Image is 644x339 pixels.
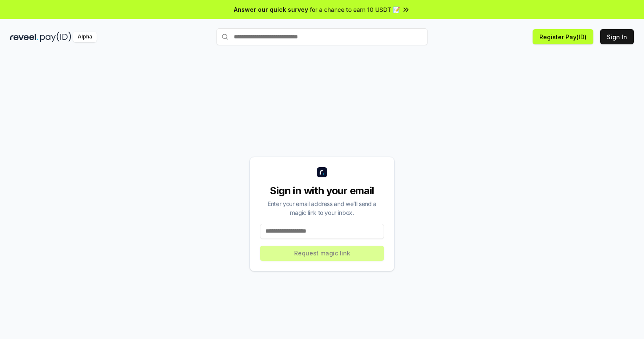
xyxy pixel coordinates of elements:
button: Sign In [600,29,634,44]
div: Alpha [73,32,97,42]
span: for a chance to earn 10 USDT 📝 [310,5,400,14]
span: Answer our quick survey [234,5,308,14]
img: reveel_dark [10,32,38,42]
button: Register Pay(ID) [533,29,593,44]
div: Enter your email address and we’ll send a magic link to your inbox. [260,199,384,217]
div: Sign in with your email [260,184,384,198]
img: pay_id [40,32,71,42]
img: logo_small [317,167,327,177]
